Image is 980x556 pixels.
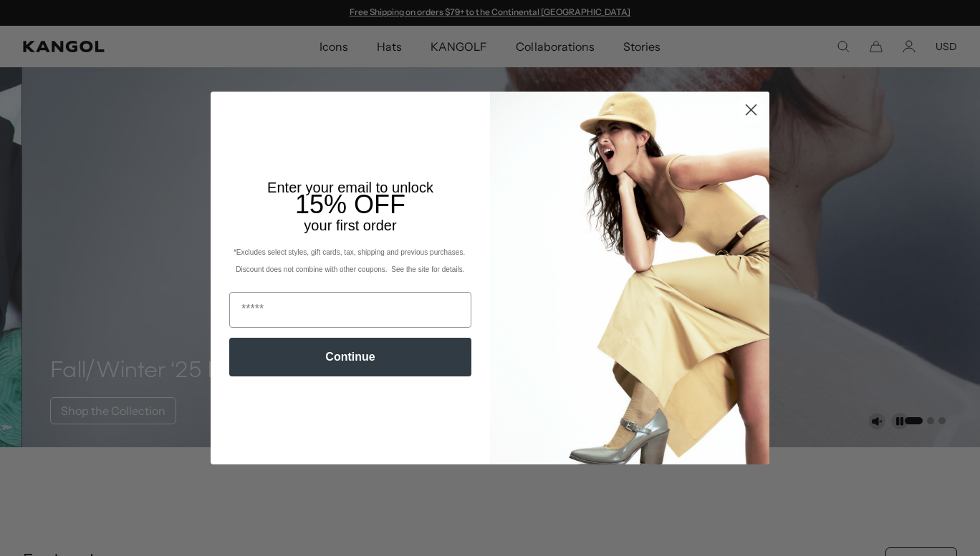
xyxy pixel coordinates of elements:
[234,248,467,273] span: *Excludes select styles, gift cards, tax, shipping and previous purchases. Discount does not comb...
[267,180,433,195] span: Enter your email to unlock
[229,292,471,328] input: Email
[304,218,396,233] span: your first order
[739,97,764,122] button: Close dialog
[295,190,405,219] span: 15% OFF
[490,92,769,464] img: 93be19ad-e773-4382-80b9-c9d740c9197f.jpeg
[229,338,471,376] button: Continue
